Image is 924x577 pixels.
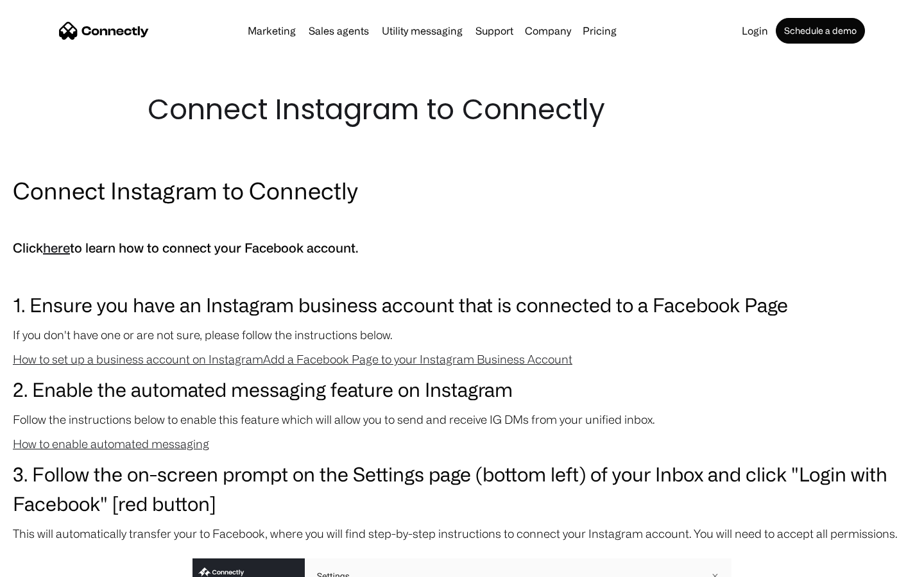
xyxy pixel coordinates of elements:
[525,22,571,40] div: Company
[521,22,575,40] div: Company
[13,555,77,573] aside: Language selected: English
[26,555,77,573] ul: Language list
[304,26,374,36] a: Sales agents
[13,213,911,231] p: ‍
[13,437,209,450] a: How to enable automated messaging
[13,290,911,319] h3: 1. Ensure you have an Instagram business account that is connected to a Facebook Page
[13,524,911,542] p: This will automatically transfer your to Facebook, where you will find step-by-step instructions ...
[13,459,911,518] h3: 3. Follow the on-screen prompt on the Settings page (bottom left) of your Inbox and click "Login ...
[13,174,911,206] h2: Connect Instagram to Connectly
[13,374,911,404] h3: 2. Enable the automated messaging feature on Instagram
[776,18,865,44] a: Schedule a demo
[13,265,911,283] p: ‍
[43,240,70,255] a: here
[13,410,911,428] p: Follow the instructions below to enable this feature which will allow you to send and receive IG ...
[243,26,301,36] a: Marketing
[577,26,622,36] a: Pricing
[263,353,572,365] a: Add a Facebook Page to your Instagram Business Account
[377,26,468,36] a: Utility messaging
[148,90,776,130] h1: Connect Instagram to Connectly
[13,353,263,365] a: How to set up a business account on Instagram
[737,26,773,36] a: Login
[59,21,149,40] a: home
[13,237,911,259] h5: Click to learn how to connect your Facebook account.
[13,326,911,344] p: If you don't have one or are not sure, please follow the instructions below.
[470,26,518,36] a: Support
